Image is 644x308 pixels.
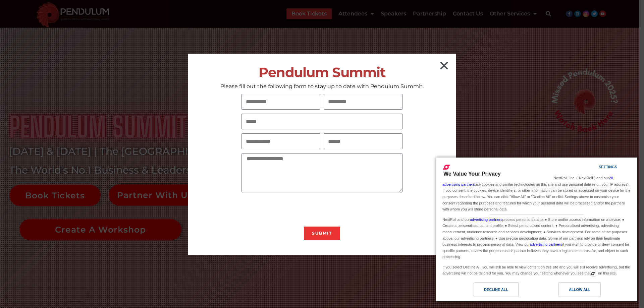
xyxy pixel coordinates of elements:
a: advertising partners [530,242,562,246]
a: Settings [587,162,603,174]
a: Close [439,60,449,71]
a: advertising partners [470,218,502,222]
div: Decline All [484,286,508,293]
button: Submit [304,227,340,240]
span: Submit [312,231,332,235]
div: Allow All [569,286,590,293]
div: NextRoll and our process personal data to: ● Store and/or access information on a device; ● Creat... [441,215,632,261]
div: If you select Decline All, you will still be able to view content on this site and you will still... [441,262,632,277]
span: We Value Your Privacy [443,171,501,177]
a: 20 advertising partners [442,176,613,186]
h2: Pendulum Summit [188,65,456,80]
a: Allow All [537,282,633,300]
div: Settings [599,163,617,171]
iframe: reCAPTCHA [241,196,343,223]
p: Please fill out the following form to stay up to date with Pendulum Summit. [188,83,456,90]
a: Decline All [440,282,537,300]
div: NextRoll, Inc. ("NextRoll") and our use cookies and similar technologies on this site and use per... [441,174,632,213]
